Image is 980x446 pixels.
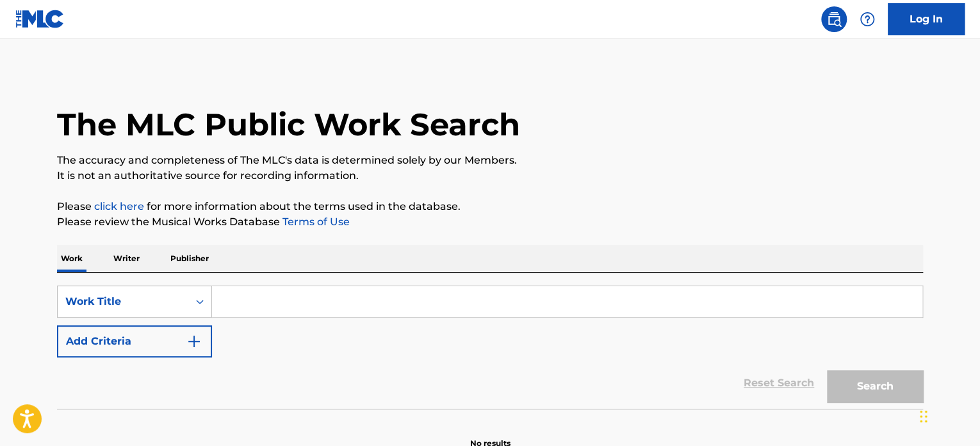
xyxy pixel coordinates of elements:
[920,397,927,436] div: Drag
[57,199,923,214] p: Please for more information about the terms used in the database.
[57,105,520,144] h1: The MLC Public Work Search
[860,12,875,27] img: help
[826,12,842,27] img: search
[57,214,923,230] p: Please review the Musical Works Database
[280,216,350,228] a: Terms of Use
[916,384,980,446] iframe: Chat Widget
[15,10,65,28] img: MLC Logo
[94,200,144,212] a: click here
[57,168,923,184] p: It is not an authoritative source for recording information.
[821,6,847,32] a: Public Search
[57,286,923,409] form: Search Form
[186,334,202,349] img: 9d2ae6d4665cec9f34b9.svg
[57,245,86,272] p: Work
[110,245,143,272] p: Writer
[57,153,923,168] p: The accuracy and completeness of The MLC's data is determined solely by our Members.
[854,6,880,32] div: Help
[167,245,213,272] p: Publisher
[65,294,181,309] div: Work Title
[57,325,212,357] button: Add Criteria
[888,3,965,35] a: Log In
